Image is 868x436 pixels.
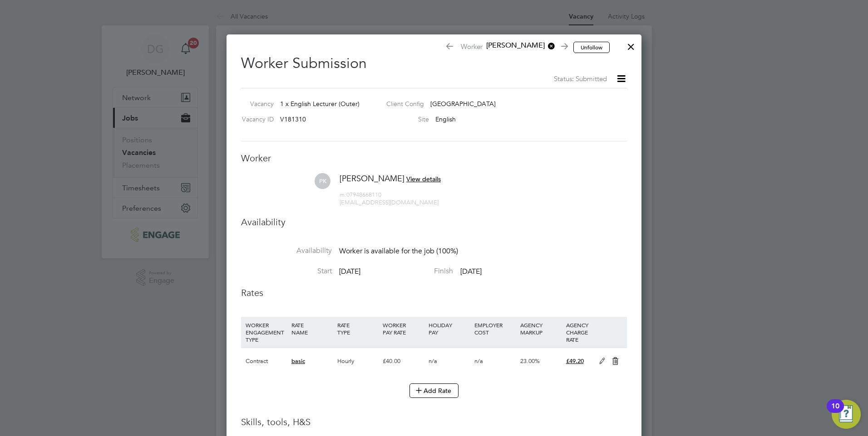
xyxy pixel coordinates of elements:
[339,247,458,256] span: Worker is available for the job (100%)
[379,115,429,123] label: Site
[472,317,518,340] div: EMPLOYER COST
[380,348,426,374] div: £40.00
[335,317,381,340] div: RATE TYPE
[573,42,610,53] button: Unfollow
[315,173,330,189] span: PK
[518,317,564,340] div: AGENCY MARKUP
[380,317,426,340] div: WORKER PAY RATE
[241,416,627,428] h3: Skills, tools, H&S
[406,175,441,183] span: View details
[241,47,627,84] h2: Worker Submission
[280,115,306,123] span: V181310
[831,406,839,418] div: 10
[243,348,289,374] div: Contract
[379,100,424,108] label: Client Config
[340,199,439,206] span: [EMAIL_ADDRESS][DOMAIN_NAME]
[237,115,274,123] label: Vacancy ID
[832,400,861,429] button: Open Resource Center, 10 new notifications
[554,74,607,83] span: Status: Submitted
[289,317,335,340] div: RATE NAME
[241,287,627,299] h3: Rates
[564,317,594,348] div: AGENCY CHARGE RATE
[445,41,567,53] span: Worker
[340,173,404,184] span: [PERSON_NAME]
[241,266,332,276] label: Start
[280,100,360,108] span: 1 x English Lecturer (Outer)
[426,317,472,340] div: HOLIDAY PAY
[340,191,381,199] span: 07948668110
[483,41,555,51] span: [PERSON_NAME]
[237,100,274,108] label: Vacancy
[435,115,456,123] span: English
[291,357,305,365] span: basic
[241,246,332,256] label: Availability
[339,267,360,276] span: [DATE]
[243,317,289,348] div: WORKER ENGAGEMENT TYPE
[335,348,381,374] div: Hourly
[430,100,496,108] span: [GEOGRAPHIC_DATA]
[460,267,482,276] span: [DATE]
[241,216,627,228] h3: Availability
[566,357,584,365] span: £49.20
[340,191,346,199] span: m:
[520,357,540,365] span: 23.00%
[474,357,483,365] span: n/a
[429,357,437,365] span: n/a
[409,383,459,398] button: Add Rate
[362,266,453,276] label: Finish
[241,152,627,164] h3: Worker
